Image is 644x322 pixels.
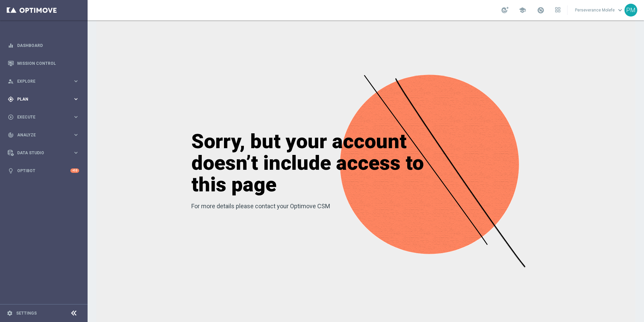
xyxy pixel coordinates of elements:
button: lightbulb Optibot +10 [7,168,79,173]
div: Dashboard [8,36,79,54]
span: school [519,6,526,14]
div: Analyze [8,132,73,138]
button: equalizer Dashboard [7,43,79,48]
i: keyboard_arrow_right [73,114,79,120]
div: Plan [8,96,73,102]
div: Execute [8,114,73,120]
span: Analyze [17,133,73,137]
i: settings [7,310,13,316]
span: keyboard_arrow_down [616,6,624,14]
i: keyboard_arrow_right [73,132,79,138]
span: Data Studio [17,151,73,155]
div: Explore [8,78,73,84]
div: Mission Control [8,54,79,72]
a: Dashboard [17,36,79,54]
i: gps_fixed [8,96,14,102]
i: keyboard_arrow_right [73,96,79,102]
i: person_search [8,78,14,84]
a: Settings [16,311,37,315]
button: play_circle_outline Execute keyboard_arrow_right [7,114,79,120]
button: person_search Explore keyboard_arrow_right [7,79,79,84]
div: Optibot [8,162,79,180]
button: gps_fixed Plan keyboard_arrow_right [7,97,79,102]
button: track_changes Analyze keyboard_arrow_right [7,132,79,138]
button: Data Studio keyboard_arrow_right [7,150,79,156]
i: keyboard_arrow_right [73,78,79,84]
span: Explore [17,79,73,83]
i: lightbulb [8,168,14,174]
i: equalizer [8,43,14,49]
span: Execute [17,115,73,119]
div: +10 [70,168,79,173]
span: Plan [17,97,73,101]
i: track_changes [8,132,14,138]
div: Data Studio [8,150,73,156]
h1: Sorry, but your account doesn’t include access to this page [191,131,451,195]
i: keyboard_arrow_right [73,150,79,156]
button: Mission Control [7,61,79,66]
a: Perseverance Molefekeyboard_arrow_down [574,5,624,15]
i: play_circle_outline [8,114,14,120]
a: Optibot [17,162,70,180]
p: For more details please contact your Optimove CSM [191,202,451,210]
div: PM [624,4,637,17]
a: Mission Control [17,54,79,72]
